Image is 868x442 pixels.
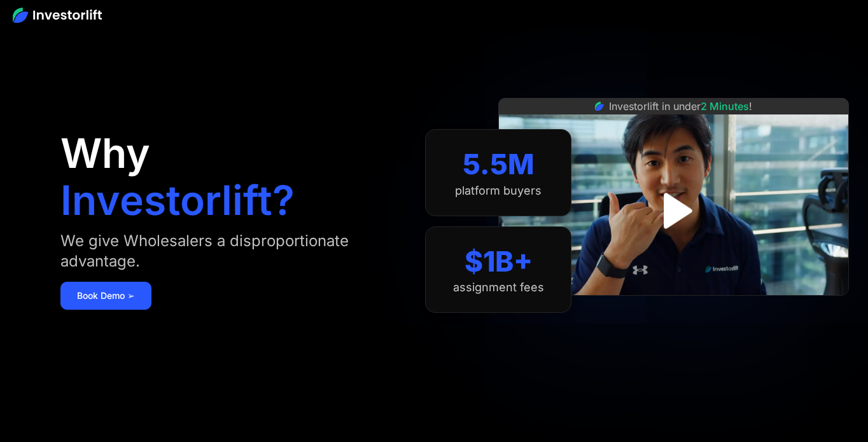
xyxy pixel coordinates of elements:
div: 5.5M [463,148,535,181]
div: $1B+ [465,245,533,279]
h1: Why [60,133,150,174]
div: platform buyers [455,184,542,198]
span: 2 Minutes [701,100,749,113]
div: assignment fees [453,280,544,294]
div: We give Wholesalers a disproportionate advantage. [60,231,400,272]
a: open lightbox [645,183,702,239]
iframe: Customer reviews powered by Trustpilot [578,302,769,317]
h1: Investorlift? [60,180,295,221]
div: Investorlift in under ! [609,99,752,114]
a: Book Demo ➢ [60,282,151,310]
